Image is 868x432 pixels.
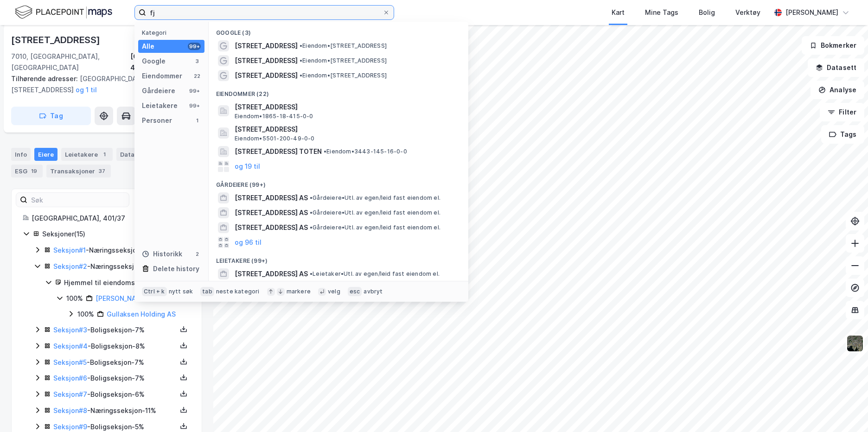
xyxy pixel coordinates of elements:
button: og 19 til [235,161,260,172]
input: Søk på adresse, matrikkel, gårdeiere, leietakere eller personer [146,6,383,19]
div: [GEOGRAPHIC_DATA], 401/37 [130,51,202,73]
div: 100% [66,293,83,304]
div: 19 [29,166,39,176]
span: • [300,72,302,79]
img: logo.f888ab2527a4732fd821a326f86c7f29.svg [15,4,112,20]
div: velg [328,288,340,295]
div: ESG [11,165,43,178]
div: Eiendommer (22) [209,83,468,100]
span: • [324,148,326,155]
span: [STREET_ADDRESS] [235,40,298,51]
span: [STREET_ADDRESS] [235,70,298,81]
span: Eiendom • [STREET_ADDRESS] [300,57,387,64]
span: Gårdeiere • Utl. av egen/leid fast eiendom el. [310,224,440,231]
div: Leietakere [142,100,178,111]
iframe: Chat Widget [822,388,868,432]
div: Personer [142,115,172,126]
button: Tag [11,107,91,125]
div: - Boligseksjon - 7% [53,373,177,384]
img: 9k= [846,335,864,352]
div: Leietakere (99+) [209,250,468,267]
div: avbryt [364,288,383,295]
div: [GEOGRAPHIC_DATA] [STREET_ADDRESS] [11,73,195,95]
div: [PERSON_NAME] [785,7,838,18]
div: Kart [612,7,625,18]
a: Gullaksen Holding AS [107,310,176,318]
span: [STREET_ADDRESS] AS [235,222,308,233]
button: Datasett [808,58,864,77]
div: 22 [193,72,201,80]
a: Seksjon#4 [53,342,88,350]
div: Kontrollprogram for chat [822,388,868,432]
div: 99+ [188,43,201,50]
div: Alle [142,41,154,52]
div: Transaksjoner [46,165,111,178]
div: Verktøy [735,7,760,18]
div: - Boligseksjon - 6% [53,389,177,400]
button: Analyse [811,81,864,99]
div: 99+ [188,102,201,109]
div: Hjemmel til eiendomsrett [64,277,191,288]
button: Filter [820,103,864,121]
span: • [310,209,313,216]
div: 99+ [188,87,201,95]
div: Kategori [142,29,204,36]
a: Seksjon#9 [53,423,87,431]
a: Seksjon#1 [53,246,86,254]
a: Seksjon#7 [53,390,87,398]
div: neste kategori [216,288,260,295]
span: Gårdeiere • Utl. av egen/leid fast eiendom el. [310,194,440,202]
span: Tilhørende adresser: [11,75,80,83]
div: Google (3) [209,22,468,38]
div: 7010, [GEOGRAPHIC_DATA], [GEOGRAPHIC_DATA] [11,51,130,73]
div: Datasett [116,148,151,161]
div: Mine Tags [645,7,678,18]
div: Historikk [142,248,182,260]
div: 37 [97,166,107,176]
span: [STREET_ADDRESS] AS [235,192,308,203]
div: Google [142,56,166,67]
div: Info [11,148,31,161]
span: Gårdeiere • Utl. av egen/leid fast eiendom el. [310,209,440,216]
div: 2 [193,250,201,258]
button: og 96 til [235,237,262,248]
a: Seksjon#2 [53,262,87,270]
div: 1 [100,150,109,159]
span: Eiendom • 3443-145-16-0-0 [324,148,407,155]
span: [STREET_ADDRESS] [235,55,298,66]
div: [STREET_ADDRESS] [11,32,102,47]
div: Gårdeiere (99+) [209,174,468,191]
a: [PERSON_NAME] AS [96,294,159,302]
span: [STREET_ADDRESS] AS [235,268,308,280]
div: Eiere [34,148,57,161]
div: - Boligseksjon - 7% [53,324,177,336]
button: Tags [821,125,864,144]
div: - Næringsseksjon - 8% [53,245,177,256]
div: Seksjoner ( 15 ) [42,229,191,240]
a: Seksjon#3 [53,326,87,334]
span: • [300,57,302,64]
div: 100% [77,309,94,320]
a: Seksjon#8 [53,407,87,414]
div: - Næringsseksjon - 11% [53,405,177,416]
span: • [310,194,313,201]
div: - Næringsseksjon - 6% [53,261,177,272]
div: - Boligseksjon - 7% [53,357,177,368]
div: esc [348,287,362,296]
span: [STREET_ADDRESS] [235,102,457,113]
div: tab [200,287,214,296]
span: [STREET_ADDRESS] [235,124,457,135]
input: Søk [27,193,129,207]
span: Eiendom • [STREET_ADDRESS] [300,72,387,79]
div: Gårdeiere [142,85,175,96]
div: nytt søk [169,288,193,295]
div: Bolig [699,7,715,18]
div: - Boligseksjon - 8% [53,341,177,352]
a: Seksjon#5 [53,358,87,366]
div: Delete history [153,263,199,274]
span: Eiendom • [STREET_ADDRESS] [300,42,387,50]
div: Leietakere [61,148,113,161]
div: Eiendommer [142,70,182,82]
span: Leietaker • Utl. av egen/leid fast eiendom el. [310,270,440,278]
div: [GEOGRAPHIC_DATA], 401/37 [32,213,191,224]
